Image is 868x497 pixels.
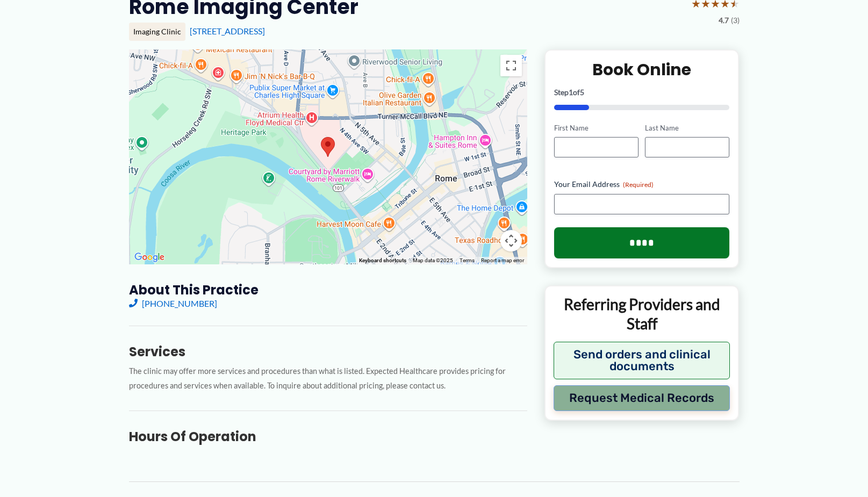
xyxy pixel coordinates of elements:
p: Referring Providers and Staff [554,294,730,334]
img: Google [132,250,167,264]
button: Map camera controls [500,230,522,251]
span: 4.7 [719,13,729,27]
span: (3) [731,13,740,27]
div: Imaging Clinic [129,23,185,41]
p: The clinic may offer more services and procedures than what is listed. Expected Healthcare provid... [129,364,527,393]
span: Map data ©2025 [413,257,453,263]
span: (Required) [623,181,654,189]
button: Toggle fullscreen view [500,55,522,76]
h3: Services [129,343,527,360]
button: Keyboard shortcuts [359,257,406,264]
a: Open this area in Google Maps (opens a new window) [132,250,167,264]
a: Terms (opens in new tab) [460,257,475,263]
span: 5 [580,88,584,97]
p: Step of [554,89,730,96]
span: 1 [569,88,573,97]
label: Last Name [645,123,729,133]
button: Send orders and clinical documents [554,342,730,379]
h2: Book Online [554,59,730,80]
a: [STREET_ADDRESS] [190,26,265,36]
button: Request Medical Records [554,385,730,411]
h3: Hours of Operation [129,428,527,445]
a: [PHONE_NUMBER] [129,298,217,308]
h3: About this practice [129,282,527,298]
label: First Name [554,123,639,133]
a: Report a map error [481,257,524,263]
label: Your Email Address [554,179,730,190]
